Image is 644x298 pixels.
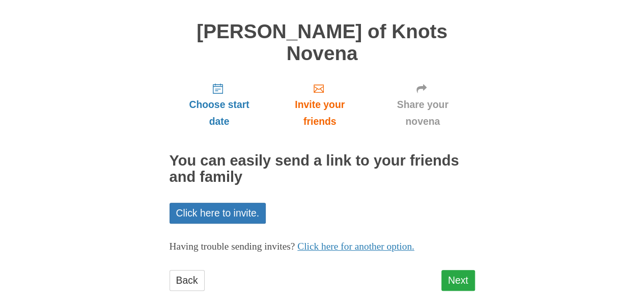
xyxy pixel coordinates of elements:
span: Having trouble sending invites? [170,241,295,252]
span: Choose start date [180,96,259,130]
span: Share your novena [381,96,465,130]
a: Share your novena [371,74,475,135]
a: Back [170,270,205,291]
a: Invite your friends [269,74,370,135]
a: Choose start date [170,74,269,135]
a: Click here for another option. [297,241,414,252]
span: Invite your friends [279,96,360,130]
a: Click here to invite. [170,203,266,224]
a: Next [441,270,475,291]
h1: [PERSON_NAME] of Knots Novena [170,21,475,64]
h2: You can easily send a link to your friends and family [170,153,475,185]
